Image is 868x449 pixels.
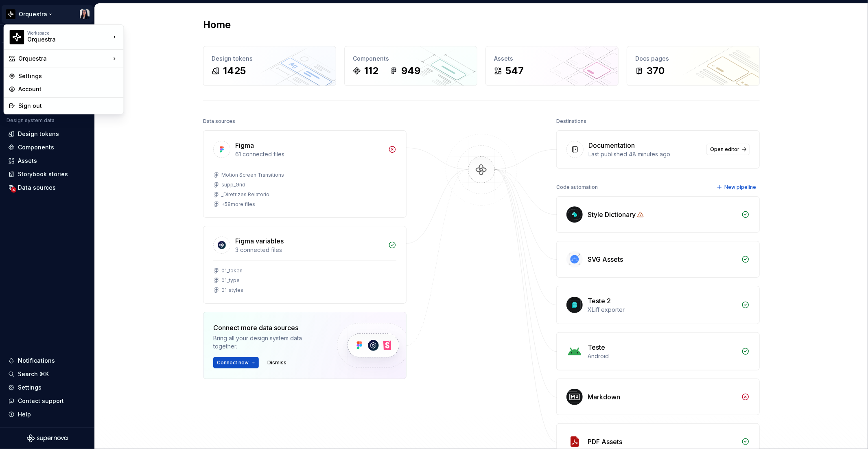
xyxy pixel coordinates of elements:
[18,55,110,63] div: Orquestra
[18,72,118,80] div: Settings
[27,35,96,44] div: Orquestra
[18,102,118,110] div: Sign out
[9,30,24,44] img: 2d16a307-6340-4442-b48d-ad77c5bc40e7.png
[27,31,110,35] div: Workspace
[18,85,118,93] div: Account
